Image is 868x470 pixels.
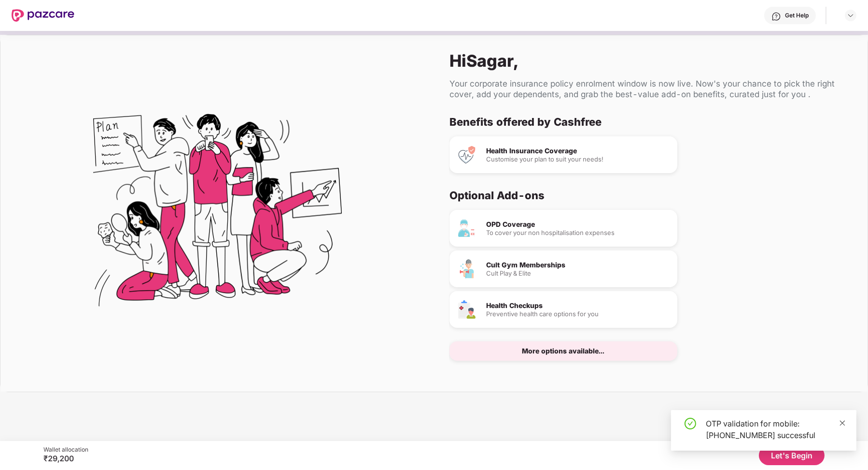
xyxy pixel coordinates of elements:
div: Optional Add-ons [449,189,844,202]
div: Hi Sagar , [449,51,852,71]
span: check-circle [685,418,696,429]
div: Wallet allocation [43,446,88,454]
img: svg+xml;base64,PHN2ZyBpZD0iRHJvcGRvd24tMzJ4MzIiIHhtbG5zPSJodHRwOi8vd3d3LnczLm9yZy8yMDAwL3N2ZyIgd2... [847,12,854,19]
div: Cult Play & Elite [486,270,670,277]
img: Health Insurance Coverage [457,145,476,164]
div: OTP validation for mobile: [PHONE_NUMBER] successful [706,418,845,441]
div: Your corporate insurance policy enrolment window is now live. Now's your chance to pick the right... [449,78,852,100]
div: To cover your non hospitalisation expenses [486,230,670,236]
div: Preventive health care options for you [486,311,670,317]
div: OPD Coverage [486,221,670,228]
div: Benefits offered by Cashfree [449,115,844,129]
div: More options available... [522,348,605,354]
div: Get Help [785,12,809,19]
div: ₹29,200 [43,454,88,463]
img: Cult Gym Memberships [457,259,476,279]
img: Flex Benefits Illustration [93,89,342,338]
span: close [839,420,846,426]
img: Health Checkups [457,300,476,319]
div: Health Checkups [486,302,670,309]
div: Cult Gym Memberships [486,262,670,268]
div: Customise your plan to suit your needs! [486,156,670,162]
img: OPD Coverage [457,219,476,238]
div: Health Insurance Coverage [486,147,670,154]
img: New Pazcare Logo [12,9,74,22]
img: svg+xml;base64,PHN2ZyBpZD0iSGVscC0zMngzMiIgeG1sbnM9Imh0dHA6Ly93d3cudzMub3JnLzIwMDAvc3ZnIiB3aWR0aD... [771,12,781,21]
